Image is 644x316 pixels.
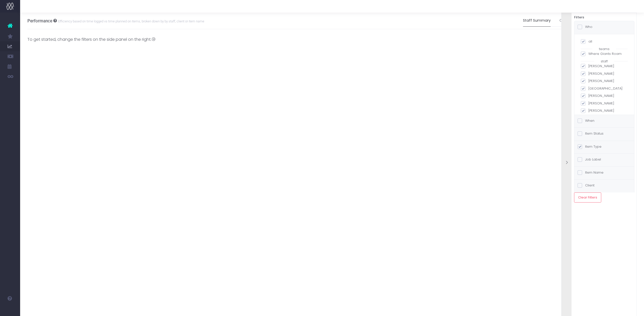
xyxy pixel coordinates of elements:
[581,78,628,84] label: [PERSON_NAME]
[581,108,628,113] label: [PERSON_NAME]
[559,15,588,26] a: Client Summary
[578,183,594,188] label: Client
[581,93,628,98] label: [PERSON_NAME]
[578,157,601,162] label: Job Label
[574,192,601,203] button: Clear Filters
[578,24,592,29] label: Who
[581,51,628,56] label: Where Giants Roam
[27,18,52,23] span: Performance
[581,101,628,106] label: [PERSON_NAME]
[578,131,603,136] label: Item Status
[578,118,594,123] label: When
[594,59,614,64] span: staff
[581,86,628,91] label: [GEOGRAPHIC_DATA]
[27,36,156,43] div: To get started, change the filters on the side panel on the right.
[581,71,628,76] label: [PERSON_NAME]
[578,170,603,175] label: Item Name
[523,15,551,26] a: Staff Summary
[574,15,634,19] h6: Filters
[578,144,601,149] label: Item Type
[592,47,616,52] span: teams
[6,306,14,313] img: images/default_profile_image.png
[57,18,204,23] small: Efficiency based on time logged vs time planned on items, broken down by by staff, client or item...
[581,39,628,44] label: all
[581,64,628,69] label: [PERSON_NAME]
